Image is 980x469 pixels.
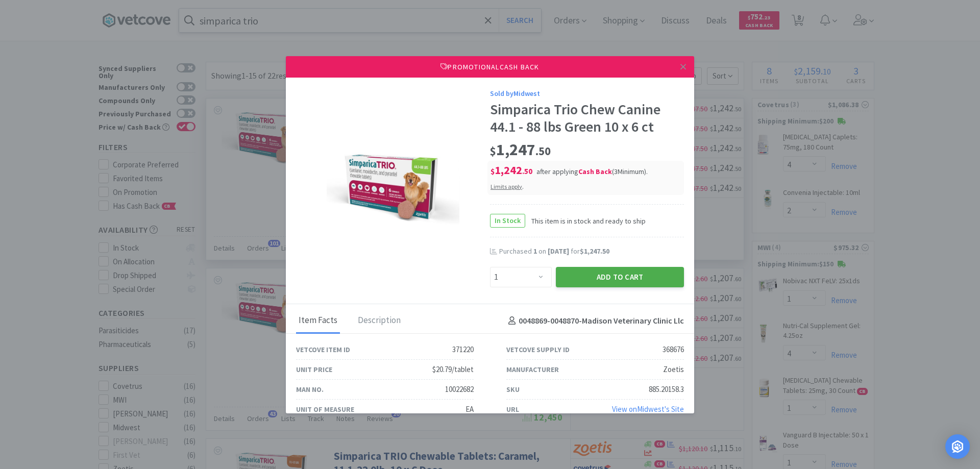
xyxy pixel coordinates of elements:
[522,166,532,176] span: . 50
[491,163,532,177] span: 1,242
[355,308,403,334] div: Description
[506,344,570,355] div: Vetcove Supply ID
[535,144,551,158] span: . 50
[296,344,350,355] div: Vetcove Item ID
[663,363,684,376] div: Zoetis
[432,363,474,376] div: $20.79/tablet
[491,167,648,191] span: after applying .
[612,404,684,414] a: View onMidwest's Site
[296,364,332,375] div: Unit Price
[327,121,459,254] img: f5a7cad3288047cf9902f0435a8de108_368676.jpeg
[663,343,684,356] div: 368676
[533,246,537,256] span: 1
[296,308,340,334] div: Item Facts
[945,434,970,459] div: Open Intercom Messenger
[296,384,324,395] div: Man No.
[580,246,609,256] span: $1,247.50
[286,56,694,78] div: Promotional Cash Back
[506,364,559,375] div: Manufacturer
[445,383,474,396] div: 10022682
[490,88,684,99] div: Sold by Midwest
[525,215,646,227] span: This item is in stock and ready to ship
[491,183,522,190] span: Limits apply
[499,246,684,257] div: Purchased on for
[548,246,569,256] span: [DATE]
[506,404,519,415] div: URL
[556,267,684,287] button: Add to Cart
[490,101,684,135] div: Simparica Trio Chew Canine 44.1 - 88 lbs Green 10 x 6 ct
[490,139,551,160] span: 1,247
[490,144,496,158] span: $
[465,403,474,415] div: EA
[578,167,612,176] i: Cash Back
[491,182,524,191] div: .
[296,404,354,415] div: Unit of Measure
[506,384,520,395] div: SKU
[504,314,684,328] h4: 0048869-0048870 - Madison Veterinary Clinic Llc
[491,214,525,227] span: In Stock
[491,166,495,176] span: $
[649,383,684,396] div: 885.20158.3
[612,167,646,176] span: ( 3 Minimum)
[452,343,474,356] div: 371220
